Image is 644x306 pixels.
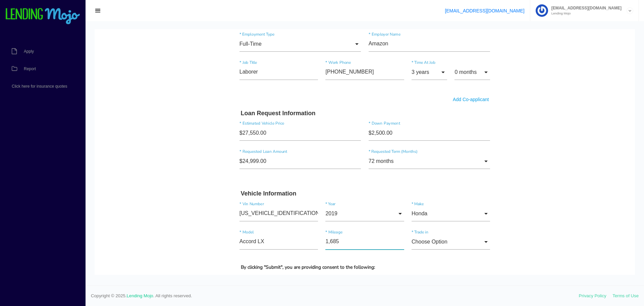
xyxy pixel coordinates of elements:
[146,161,394,168] h3: Vehicle Information
[12,84,67,88] span: Click here for insurance quotes
[146,235,280,241] b: By clicking "Submit", you are providing consent to the following:
[24,49,34,53] span: Apply
[612,293,639,298] a: Terms of Use
[91,293,579,299] span: Copyright © 2025. . All rights reserved.
[127,293,153,298] a: Lending Mojo
[445,8,524,13] a: [EMAIL_ADDRESS][DOMAIN_NAME]
[24,67,36,71] span: Report
[5,8,80,25] img: logo-small.png
[548,12,622,15] small: Lending Mojo
[579,293,606,298] a: Privacy Policy
[536,4,548,17] img: Profile image
[358,67,394,74] a: Add Co-applicant
[548,6,622,10] span: [EMAIL_ADDRESS][DOMAIN_NAME]
[146,81,394,88] h3: Loan Request Information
